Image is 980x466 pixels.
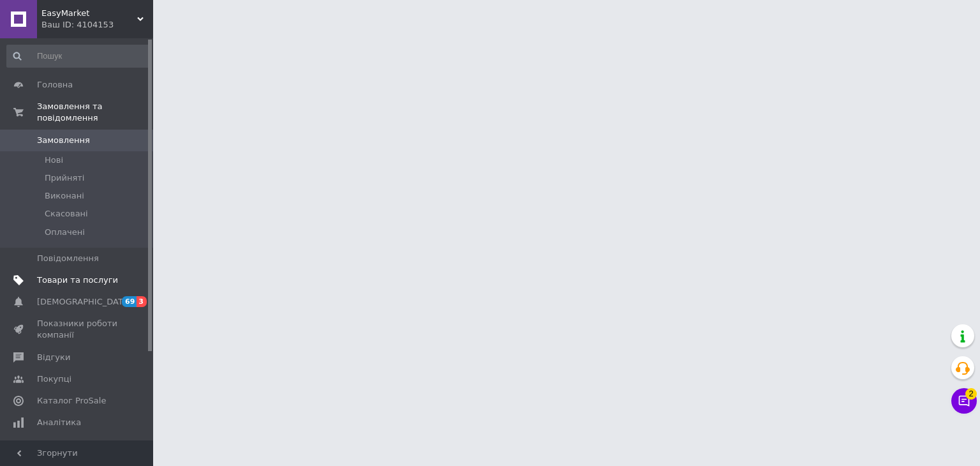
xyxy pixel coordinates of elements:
span: Головна [37,79,73,91]
div: Ваш ID: 4104153 [41,19,153,31]
span: Відгуки [37,352,70,363]
span: Повідомлення [37,253,99,264]
span: Нові [45,154,63,166]
span: [DEMOGRAPHIC_DATA] [37,296,131,308]
span: 2 [965,388,977,400]
span: Замовлення та повідомлення [37,101,153,124]
span: EasyMarket [41,8,137,19]
span: Каталог ProSale [37,395,106,407]
span: Управління сайтом [37,439,118,462]
span: Товари та послуги [37,274,118,286]
span: Аналітика [37,417,81,428]
span: Показники роботи компанії [37,318,118,341]
button: Чат з покупцем2 [951,388,977,414]
span: Замовлення [37,135,90,146]
span: Прийняті [45,172,84,184]
span: Скасовані [45,208,88,220]
span: 3 [137,296,147,307]
span: Оплачені [45,227,85,238]
span: 69 [122,296,137,307]
input: Пошук [6,45,151,68]
span: Покупці [37,373,71,385]
span: Виконані [45,190,84,202]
